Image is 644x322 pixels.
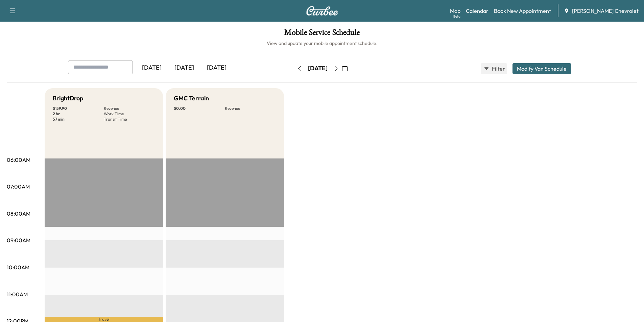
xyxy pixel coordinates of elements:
[53,94,84,103] h5: BrightDrop
[306,6,338,16] img: Curbee Logo
[308,64,328,73] div: [DATE]
[104,106,155,111] p: Revenue
[136,60,168,76] div: [DATE]
[7,290,28,298] p: 11:00AM
[45,317,163,321] p: Travel
[7,28,637,40] h1: Mobile Service Schedule
[453,14,460,19] div: Beta
[7,182,30,191] p: 07:00AM
[7,236,30,244] p: 09:00AM
[7,263,29,271] p: 10:00AM
[466,7,488,15] a: Calendar
[104,111,155,117] p: Work Time
[200,60,233,76] div: [DATE]
[174,94,209,103] h5: GMC Terrain
[53,117,104,122] p: 57 min
[481,63,507,74] button: Filter
[512,63,571,74] button: Modify Van Schedule
[7,40,637,47] h6: View and update your mobile appointment schedule.
[225,106,276,111] p: Revenue
[7,209,30,218] p: 08:00AM
[572,7,639,15] span: [PERSON_NAME] Chevrolet
[53,111,104,117] p: 2 hr
[104,117,155,122] p: Transit Time
[494,7,551,15] a: Book New Appointment
[450,7,460,15] a: MapBeta
[168,60,200,76] div: [DATE]
[492,65,504,73] span: Filter
[7,156,30,164] p: 06:00AM
[53,106,104,111] p: $ 159.90
[174,106,225,111] p: $ 0.00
